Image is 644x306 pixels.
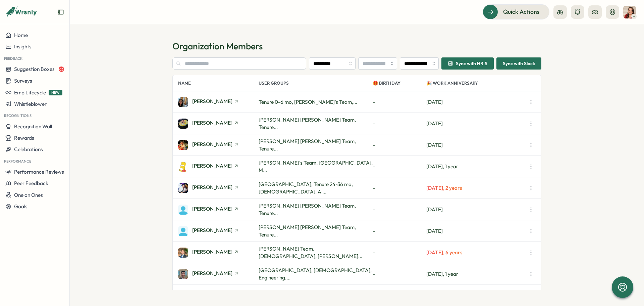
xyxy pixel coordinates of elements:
[373,75,426,91] p: 🎁 Birthday
[178,97,259,107] a: Aakansha Parmar[PERSON_NAME]
[259,138,356,152] span: [PERSON_NAME] [PERSON_NAME] Team, Tenure...
[14,180,48,186] span: Peer Feedback
[426,270,526,278] p: [DATE], 1 year
[623,6,636,18] img: Sophie Ashbury
[178,226,259,236] a: Adnan Raghib[PERSON_NAME]
[14,89,46,96] span: Emp Lifecycle
[373,206,426,213] p: -
[259,203,356,216] span: [PERSON_NAME] [PERSON_NAME] Team, Tenure...
[259,99,357,105] span: Tenure 0-6 mo, [PERSON_NAME]'s Team,...
[259,117,356,130] span: [PERSON_NAME] [PERSON_NAME] Team, Tenure...
[14,101,47,107] span: Whistleblower
[456,61,487,66] span: Sync with HRIS
[426,75,526,91] p: 🎉 Work Anniversary
[178,75,259,91] p: Name
[426,120,526,127] p: [DATE]
[259,246,362,259] span: [PERSON_NAME] Team, [DEMOGRAPHIC_DATA], [PERSON_NAME]...
[14,66,55,72] span: Suggestion Boxes
[192,249,232,254] span: [PERSON_NAME]
[178,226,188,236] img: Adnan Raghib
[259,289,356,302] span: [PERSON_NAME] [PERSON_NAME] Team, Tenure...
[426,227,526,235] p: [DATE]
[192,228,232,233] span: [PERSON_NAME]
[14,32,28,38] span: Home
[192,185,232,190] span: [PERSON_NAME]
[178,248,188,258] img: akira yamamura
[426,249,526,256] p: [DATE], 6 years
[259,181,353,195] span: [GEOGRAPHIC_DATA], Tenure 24-36 mo, [DEMOGRAPHIC_DATA], Al...
[426,141,526,149] p: [DATE]
[178,205,188,215] img: Aditya Pramanik
[192,271,232,276] span: [PERSON_NAME]
[259,160,373,173] span: [PERSON_NAME]'s Team, [GEOGRAPHIC_DATA], M...
[178,183,259,193] a: Adam Mihail[PERSON_NAME]
[192,120,232,125] span: [PERSON_NAME]
[496,57,541,70] button: Sync with Slack
[373,141,426,149] p: -
[192,206,232,211] span: [PERSON_NAME]
[178,205,259,215] a: Aditya Pramanik[PERSON_NAME]
[192,142,232,147] span: [PERSON_NAME]
[178,248,259,258] a: akira yamamura[PERSON_NAME]
[49,90,62,95] span: NEW
[178,162,188,172] img: Abhay Dekate
[14,78,32,84] span: Surveys
[373,120,426,127] p: -
[259,75,373,91] p: User Groups
[503,58,535,69] span: Sync with Slack
[14,146,43,152] span: Celebrations
[426,206,526,213] p: [DATE]
[373,163,426,170] p: -
[373,249,426,256] p: -
[192,163,232,168] span: [PERSON_NAME]
[192,99,232,104] span: [PERSON_NAME]
[14,135,34,141] span: Rewards
[373,270,426,278] p: -
[178,97,188,107] img: Aakansha Parmar
[178,269,259,279] a: Akshay Narayan[PERSON_NAME]
[441,57,494,70] button: Sync with HRIS
[14,123,52,130] span: Recognition Wall
[426,163,526,170] p: [DATE], 1 year
[178,162,259,172] a: Abhay Dekate[PERSON_NAME]
[259,267,372,281] span: [GEOGRAPHIC_DATA], [DEMOGRAPHIC_DATA], Engineering,...
[57,9,64,15] button: Expand sidebar
[426,184,526,192] p: [DATE], 2 years
[14,169,64,175] span: Performance Reviews
[373,98,426,106] p: -
[483,4,549,19] button: Quick Actions
[14,192,43,198] span: One on Ones
[178,183,188,193] img: Adam Mihail
[59,67,64,72] span: 63
[503,7,540,16] span: Quick Actions
[373,227,426,235] p: -
[178,119,188,129] img: Aayush Sahu
[178,140,259,150] a: Abdul Qadir Khan[PERSON_NAME]
[259,224,356,238] span: [PERSON_NAME] [PERSON_NAME] Team, Tenure...
[426,98,526,106] p: [DATE]
[14,203,28,210] span: Goals
[178,119,259,129] a: Aayush Sahu[PERSON_NAME]
[172,40,541,52] h1: Organization Members
[178,269,188,279] img: Akshay Narayan
[178,140,188,150] img: Abdul Qadir Khan
[373,184,426,192] p: -
[14,43,32,50] span: Insights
